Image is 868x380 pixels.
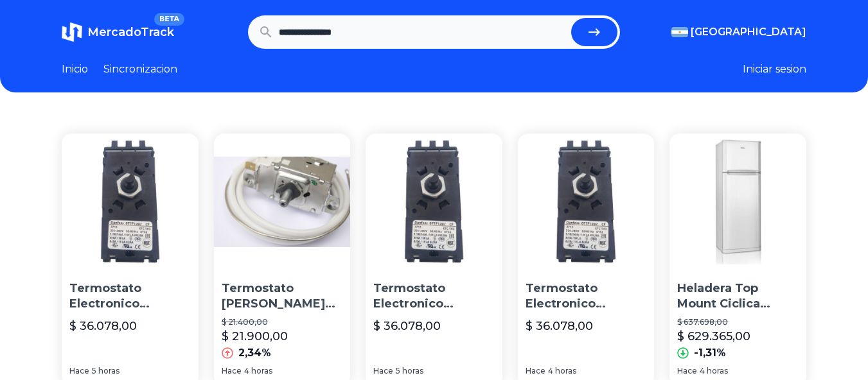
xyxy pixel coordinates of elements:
[694,345,726,361] p: -1,31%
[700,366,728,376] span: 4 horas
[373,366,393,376] span: Hace
[69,317,137,335] p: $ 36.078,00
[92,366,120,376] span: 5 horas
[103,62,177,77] a: Sincronizacion
[526,366,545,376] span: Hace
[62,22,82,42] img: MercadoTrack
[691,24,806,40] span: [GEOGRAPHIC_DATA]
[671,27,688,37] img: Argentina
[238,345,271,361] p: 2,34%
[222,327,288,345] p: $ 21.900,00
[154,13,184,26] span: BETA
[222,281,343,313] p: Termostato [PERSON_NAME] Rc 94522 4 Heladera [PERSON_NAME] Philco
[373,317,441,335] p: $ 36.078,00
[518,134,655,270] img: Termostato Electronico Heladera Philco Phft330b Original
[677,327,750,345] p: $ 629.365,00
[526,281,647,313] p: Termostato Electronico Heladera Philco Phft330b Original
[62,62,88,77] a: Inicio
[366,134,502,270] img: Termostato Electronico Heladera Philco Phft330bd Original
[677,366,697,376] span: Hace
[62,134,199,270] img: Termostato Electronico Heladera Philco Phft330p Original
[677,317,799,327] p: $ 637.698,00
[526,317,593,335] p: $ 36.078,00
[671,24,806,40] button: [GEOGRAPHIC_DATA]
[548,366,576,376] span: 4 horas
[669,134,806,270] img: Heladera Top Mount Ciclica Philco Phct290b 285lt
[69,281,191,313] p: Termostato Electronico Heladera Philco Phft330p Original
[69,366,89,376] span: Hace
[222,317,343,327] p: $ 21.400,00
[222,366,242,376] span: Hace
[62,22,174,42] a: MercadoTrackBETA
[743,62,806,77] button: Iniciar sesion
[677,281,799,313] p: Heladera Top Mount Ciclica Philco Phct290b 285lt
[214,134,351,270] img: Termostato Robershaw Rc 94522 4 Heladera Peabody Philco
[373,281,495,313] p: Termostato Electronico Heladera Philco Phft330bd Original
[87,25,174,39] span: MercadoTrack
[396,366,423,376] span: 5 horas
[244,366,272,376] span: 4 horas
